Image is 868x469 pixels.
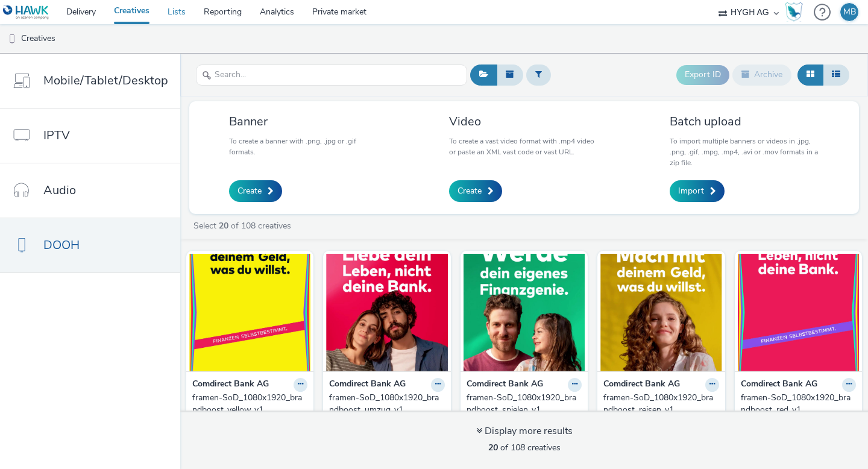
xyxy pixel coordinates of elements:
a: Create [449,180,502,202]
strong: Comdirect Bank AG [467,378,543,392]
img: dooh [6,33,18,45]
img: undefined Logo [3,5,49,20]
div: framen-SoD_1080x1920_brandboost_reisen_v1 [603,392,714,417]
img: framen-SoD_1080x1920_brandboost_red_v1 visual [738,254,859,371]
div: framen-SoD_1080x1920_brandboost_red_v1 [741,392,851,417]
button: Grid [797,65,823,85]
span: Mobile/Tablet/Desktop [43,72,168,89]
strong: Comdirect Bank AG [192,378,269,392]
strong: 20 [488,442,498,453]
a: framen-SoD_1080x1920_brandboost_umzug_v1 [329,392,444,417]
span: of 108 creatives [488,442,561,453]
a: Create [229,180,282,202]
strong: Comdirect Bank AG [329,378,406,392]
div: framen-SoD_1080x1920_brandboost_spielen_v1 [467,392,577,417]
button: Table [823,65,849,85]
div: framen-SoD_1080x1920_brandboost_yellow_v1 [192,392,303,417]
a: Hawk Academy [785,2,808,22]
img: Hawk Academy [785,2,803,22]
strong: Comdirect Bank AG [603,378,680,392]
h3: Banner [229,113,379,130]
img: framen-SoD_1080x1920_brandboost_umzug_v1 visual [326,254,447,371]
img: framen-SoD_1080x1920_brandboost_spielen_v1 visual [464,254,585,371]
strong: 20 [219,220,228,231]
p: To import multiple banners or videos in .jpg, .png, .gif, .mpg, .mp4, .avi or .mov formats in a z... [670,136,820,168]
a: framen-SoD_1080x1920_brandboost_red_v1 [741,392,856,417]
span: IPTV [43,127,70,144]
a: framen-SoD_1080x1920_brandboost_reisen_v1 [603,392,719,417]
span: Create [458,185,482,197]
p: To create a banner with .png, .jpg or .gif formats. [229,136,379,157]
img: framen-SoD_1080x1920_brandboost_reisen_v1 visual [600,254,722,371]
h3: Batch upload [670,113,820,130]
div: MB [843,3,856,21]
a: Import [670,180,725,202]
div: Display more results [476,424,573,438]
a: Select of 108 creatives [192,220,296,231]
div: framen-SoD_1080x1920_brandboost_umzug_v1 [329,392,439,417]
img: framen-SoD_1080x1920_brandboost_yellow_v1 visual [189,254,310,371]
p: To create a vast video format with .mp4 video or paste an XML vast code or vast URL. [449,136,599,157]
input: Search... [196,65,467,86]
span: Import [678,185,704,197]
button: Archive [732,65,791,85]
a: framen-SoD_1080x1920_brandboost_spielen_v1 [467,392,582,417]
span: Create [237,185,262,197]
button: Export ID [676,65,729,84]
span: Audio [43,181,76,199]
h3: Video [449,113,599,130]
span: DOOH [43,236,80,254]
a: framen-SoD_1080x1920_brandboost_yellow_v1 [192,392,307,417]
strong: Comdirect Bank AG [741,378,817,392]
